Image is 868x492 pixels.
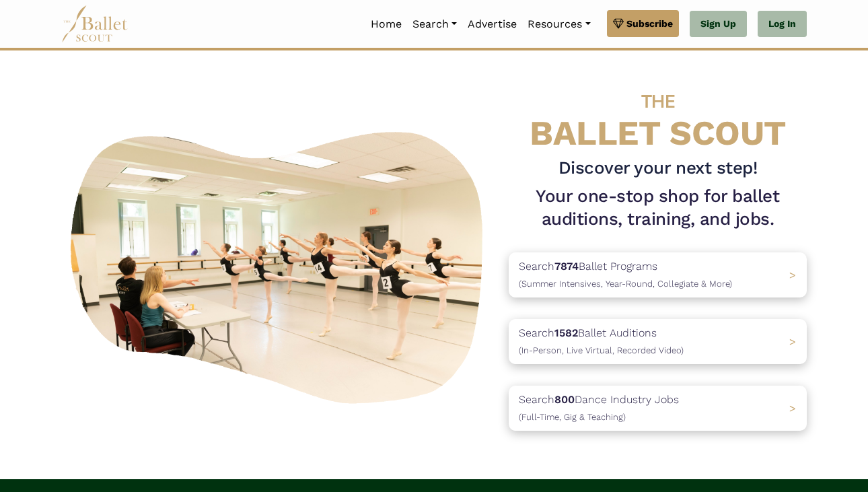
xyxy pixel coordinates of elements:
[462,10,522,38] a: Advertise
[365,10,407,38] a: Home
[554,326,578,339] b: 1582
[519,258,732,292] p: Search Ballet Programs
[519,279,732,289] span: (Summer Intensives, Year-Round, Collegiate & More)
[789,402,796,415] span: >
[519,391,679,425] p: Search Dance Industry Jobs
[613,16,624,31] img: gem.svg
[789,335,796,348] span: >
[509,157,807,180] h3: Discover your next step!
[607,10,679,37] a: Subscribe
[554,393,575,406] b: 800
[407,10,462,38] a: Search
[61,119,498,411] img: A group of ballerinas talking to each other in a ballet studio
[509,185,807,231] h1: Your one-stop shop for ballet auditions, training, and jobs.
[509,77,807,151] h4: BALLET SCOUT
[789,269,796,281] span: >
[626,16,673,31] span: Subscribe
[641,90,675,112] span: THE
[519,345,684,355] span: (In-Person, Live Virtual, Recorded Video)
[690,11,747,38] a: Sign Up
[758,11,807,38] a: Log In
[509,386,807,431] a: Search800Dance Industry Jobs(Full-Time, Gig & Teaching) >
[509,319,807,364] a: Search1582Ballet Auditions(In-Person, Live Virtual, Recorded Video) >
[554,260,579,273] b: 7874
[519,324,684,359] p: Search Ballet Auditions
[509,252,807,297] a: Search7874Ballet Programs(Summer Intensives, Year-Round, Collegiate & More)>
[519,412,626,422] span: (Full-Time, Gig & Teaching)
[522,10,595,38] a: Resources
